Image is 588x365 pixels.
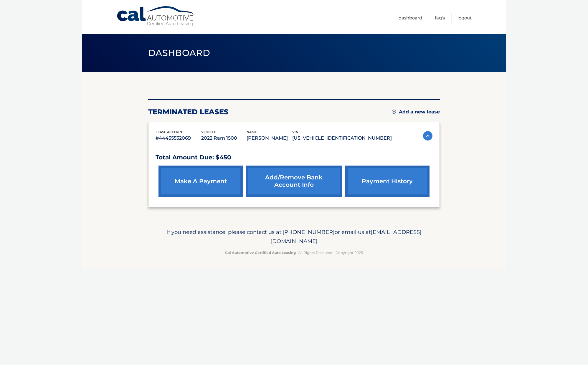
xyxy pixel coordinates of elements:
[158,166,243,197] a: make a payment
[201,134,247,142] p: 2022 Ram 1500
[201,130,216,134] span: vehicle
[152,227,436,246] p: If you need assistance, please contact us at: or email us at
[435,13,445,23] a: FAQ's
[399,13,422,23] a: Dashboard
[247,134,292,142] p: [PERSON_NAME]
[116,6,196,27] a: Cal Automotive
[246,166,342,197] a: Add/Remove bank account info
[225,250,296,255] strong: Cal Automotive Certified Auto Leasing
[392,110,396,114] img: add.svg
[345,166,430,197] a: payment history
[283,229,335,235] span: [PHONE_NUMBER]
[247,130,257,134] span: name
[292,134,392,142] p: [US_VEHICLE_IDENTIFICATION_NUMBER]
[152,250,436,256] p: - All Rights Reserved - Copyright 2025
[457,13,472,23] a: Logout
[156,134,201,142] p: #44455532069
[148,47,210,58] span: Dashboard
[156,152,432,163] p: Total Amount Due: $450
[292,130,298,134] span: vin
[156,130,184,134] span: lease account
[392,109,440,115] a: Add a new lease
[148,108,229,116] h2: terminated leases
[423,131,432,141] img: accordion-active.svg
